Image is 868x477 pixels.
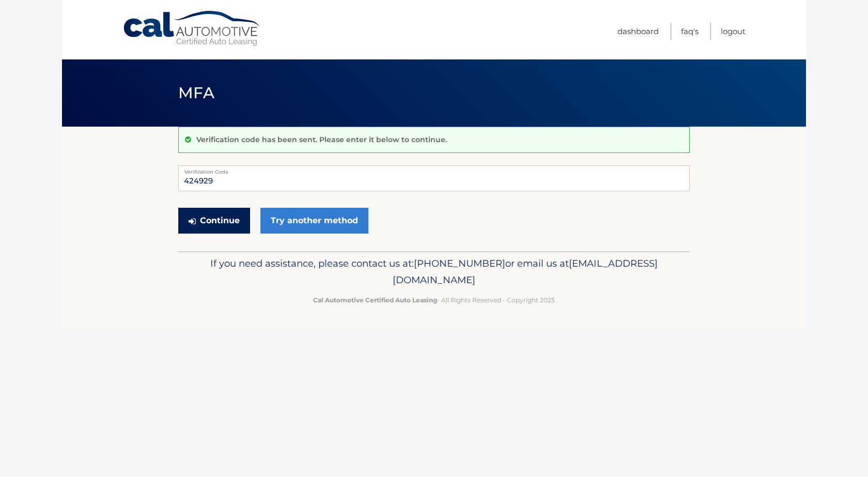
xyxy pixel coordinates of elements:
[393,257,658,286] span: [EMAIL_ADDRESS][DOMAIN_NAME]
[185,295,683,305] p: - All Rights Reserved - Copyright 2025
[414,257,505,269] span: [PHONE_NUMBER]
[185,255,683,288] p: If you need assistance, please contact us at: or email us at
[178,165,690,191] input: Verification Code
[178,208,250,234] button: Continue
[721,23,746,40] a: Logout
[617,23,659,40] a: Dashboard
[313,296,437,304] strong: Cal Automotive Certified Auto Leasing
[681,23,699,40] a: FAQ's
[122,10,262,47] a: Cal Automotive
[196,135,447,144] p: Verification code has been sent. Please enter it below to continue.
[260,208,368,234] a: Try another method
[178,83,214,102] span: MFA
[178,165,690,174] label: Verification Code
